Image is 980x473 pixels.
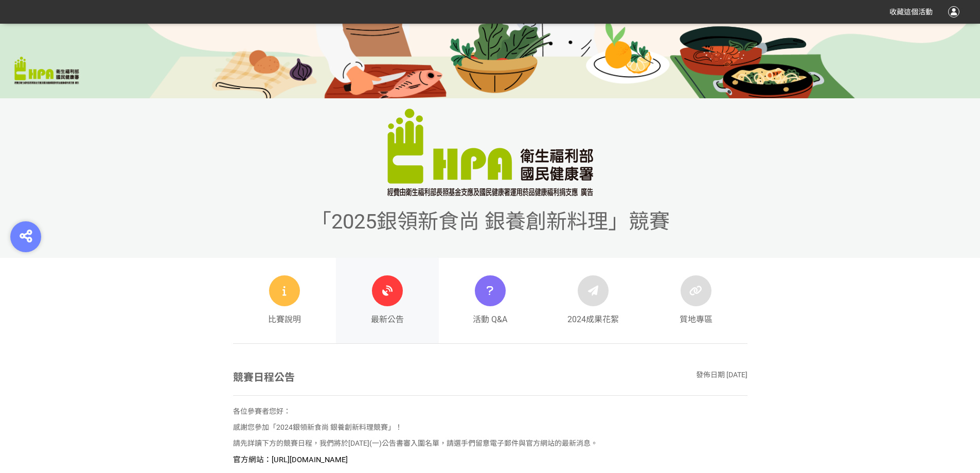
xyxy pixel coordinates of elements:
[311,224,670,230] a: 「2025銀領新食尚 銀養創新料理」競賽
[311,209,670,234] span: 「2025銀領新食尚 銀養創新料理」競賽
[233,370,295,385] div: 競賽日程公告
[473,313,507,326] span: 活動 Q&A
[268,313,301,326] span: 比賽說明
[645,258,747,343] a: 質地專區
[233,438,747,449] p: 請先詳讀下方的競賽日程，我們將於[DATE](一)公告書審入圍名單，請選手們留意電子郵件與官方網站的最新消息。
[233,422,747,433] p: 感謝您參加「2024銀領新食尚 銀養創新料理競賽」！
[542,258,645,343] a: 2024成果花絮
[336,258,439,343] a: 最新公告
[387,109,593,196] img: 「2025銀領新食尚 銀養創新料理」競賽
[439,258,542,343] a: 活動 Q&A
[567,313,619,326] span: 2024成果花絮
[889,8,933,16] span: 收藏這個活動
[233,258,336,343] a: 比賽說明
[233,455,348,464] span: 官方網站：[URL][DOMAIN_NAME]
[680,313,712,326] span: 質地專區
[233,406,747,417] p: 各位參賽者您好：
[696,370,747,385] div: 發佈日期 [DATE]
[371,313,404,326] span: 最新公告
